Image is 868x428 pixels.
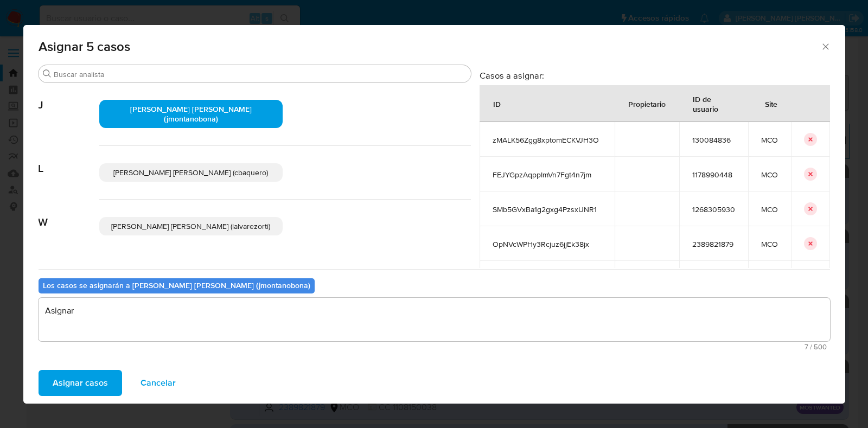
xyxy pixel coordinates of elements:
button: Cancelar [126,370,190,396]
span: OpNVcWPHy3Rcjuz6jjEk38jx [493,239,602,249]
span: [PERSON_NAME] [PERSON_NAME] (jmontanobona) [130,104,252,124]
span: FEJYGpzAqppImVn7Fgt4n7jm [493,170,602,180]
button: Buscar [43,69,52,78]
span: MCO [761,205,778,214]
button: icon-button [804,133,817,146]
button: icon-button [804,202,817,215]
div: [PERSON_NAME] [PERSON_NAME] (lalvarezorti) [99,217,283,235]
span: 1268305930 [692,205,735,214]
button: Cerrar ventana [820,41,830,51]
div: Propietario [615,91,679,117]
span: zMALK56Zgg8xptomECKVJH3O [493,135,602,145]
span: 2389821879 [692,239,735,249]
span: Cancelar [141,371,176,395]
span: [PERSON_NAME] [PERSON_NAME] (lalvarezorti) [111,221,270,232]
span: J [39,82,99,112]
div: [PERSON_NAME] [PERSON_NAME] (jmontanobona) [99,100,283,128]
div: Site [752,91,790,117]
span: [PERSON_NAME] [PERSON_NAME] (cbaquero) [113,167,268,178]
span: 1178990448 [692,170,735,180]
input: Buscar analista [54,69,467,79]
span: 130084836 [692,135,735,145]
div: ID de usuario [680,86,748,122]
h3: Casos a asignar: [480,70,830,81]
span: SMb5GVxBa1g2gxg4PzsxUNR1 [493,205,602,214]
span: MCO [761,135,778,145]
span: Máximo 500 caracteres [42,343,827,350]
button: Asignar casos [39,370,122,396]
button: icon-button [804,168,817,181]
span: Asignar 5 casos [39,40,821,53]
div: [PERSON_NAME] [PERSON_NAME] (cbaquero) [99,163,283,182]
span: Asignar casos [53,371,108,395]
span: L [39,146,99,175]
textarea: Asignar [39,298,830,341]
button: icon-button [804,237,817,250]
div: ID [480,91,514,117]
b: Los casos se asignarán a [PERSON_NAME] [PERSON_NAME] (jmontanobona) [43,280,310,291]
span: MCO [761,170,778,180]
span: W [39,200,99,229]
span: MCO [761,239,778,249]
div: assign-modal [23,25,845,404]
